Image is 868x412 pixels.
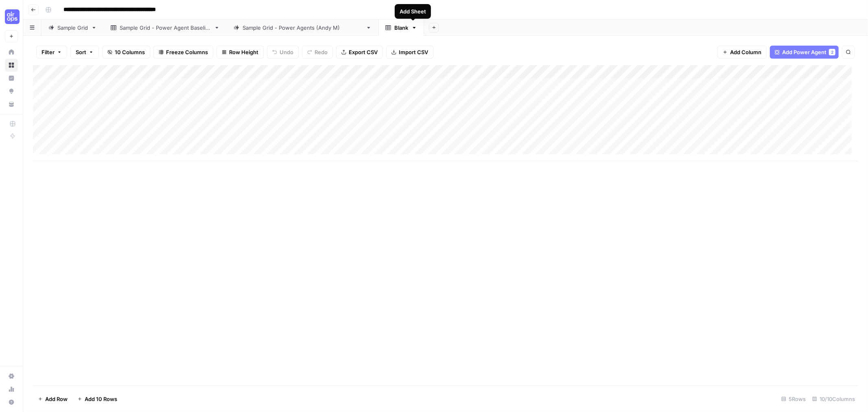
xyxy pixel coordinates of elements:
[336,46,383,59] button: Export CSV
[302,46,333,59] button: Redo
[378,20,424,36] a: Blank
[5,9,20,24] img: September Cohort Logo
[72,392,122,405] button: Add 10 Rows
[36,46,67,59] button: Filter
[42,48,55,56] span: Filter
[267,46,299,59] button: Undo
[120,24,211,32] div: Sample Grid - Power Agent Baseline
[5,396,18,409] button: Help + Support
[216,46,264,59] button: Row Height
[45,395,68,403] span: Add Row
[104,20,227,36] a: Sample Grid - Power Agent Baseline
[33,392,72,405] button: Add Row
[229,48,258,56] span: Row Height
[243,24,363,32] div: Sample Grid - Power Agents ([PERSON_NAME])
[778,392,809,405] div: 5 Rows
[386,46,433,59] button: Import CSV
[102,46,150,59] button: 10 Columns
[85,395,117,403] span: Add 10 Rows
[770,46,839,59] button: Add Power Agent2
[315,48,328,56] span: Redo
[57,24,88,32] div: Sample Grid
[5,59,18,72] a: Browse
[166,48,208,56] span: Freeze Columns
[394,24,408,32] div: Blank
[227,20,378,36] a: Sample Grid - Power Agents ([PERSON_NAME])
[5,383,18,396] a: Usage
[831,49,833,55] span: 2
[400,7,426,15] div: Add Sheet
[5,7,18,27] button: Workspace: September Cohort
[5,98,18,111] a: Your Data
[730,48,761,56] span: Add Column
[5,370,18,383] a: Settings
[70,46,99,59] button: Sort
[782,48,826,56] span: Add Power Agent
[717,46,767,59] button: Add Column
[42,20,104,36] a: Sample Grid
[5,72,18,85] a: Insights
[829,49,835,55] div: 2
[349,48,378,56] span: Export CSV
[5,46,18,59] a: Home
[115,48,145,56] span: 10 Columns
[5,85,18,98] a: Opportunities
[809,392,858,405] div: 10/10 Columns
[399,48,428,56] span: Import CSV
[153,46,213,59] button: Freeze Columns
[76,48,86,56] span: Sort
[280,48,293,56] span: Undo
